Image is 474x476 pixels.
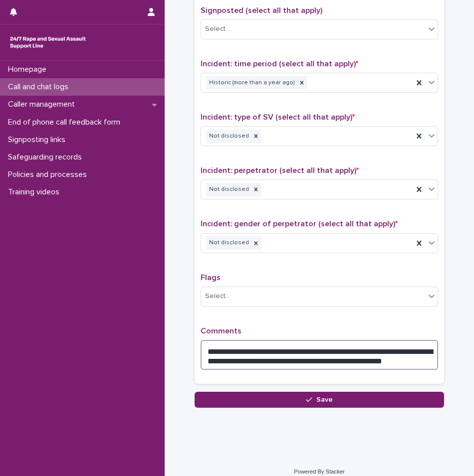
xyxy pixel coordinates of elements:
[206,130,250,143] div: Not disclosed
[4,65,54,74] p: Homepage
[205,291,230,302] div: Select...
[4,100,83,109] p: Caller management
[8,32,88,52] img: rhQMoQhaT3yELyF149Cw
[294,469,344,475] a: Powered By Stacker
[4,118,128,127] p: End of phone call feedback form
[206,183,250,196] div: Not disclosed
[4,135,73,145] p: Signposting links
[201,220,398,228] span: Incident: gender of perpetrator (select all that apply)
[201,166,359,174] span: Incident: perpetrator (select all that apply)
[205,24,230,34] div: Select...
[201,327,241,335] span: Comments
[4,187,67,197] p: Training videos
[4,153,90,162] p: Safeguarding records
[201,274,221,282] span: Flags
[206,76,296,90] div: Historic (more than a year ago)
[4,170,95,179] p: Policies and processes
[206,236,250,250] div: Not disclosed
[201,60,358,68] span: Incident: time period (select all that apply)
[316,396,333,403] span: Save
[201,6,322,14] span: Signposted (select all that apply)
[4,82,76,92] p: Call and chat logs
[201,113,355,121] span: Incident: type of SV (select all that apply)
[195,392,444,408] button: Save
